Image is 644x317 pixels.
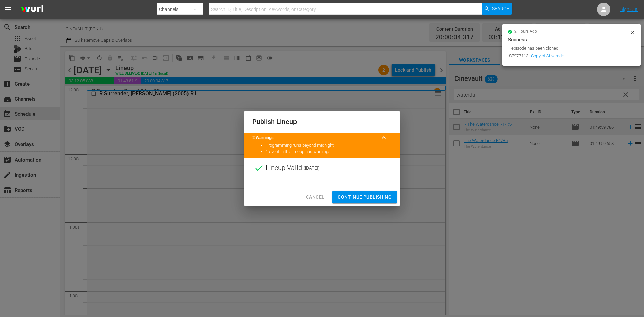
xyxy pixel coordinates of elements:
span: keyboard_arrow_up [380,134,388,142]
span: menu [4,5,12,13]
div: Lineup Valid [244,158,400,178]
span: 2 hours ago [514,29,537,34]
span: Continue Publishing [338,193,392,201]
title: 2 Warnings [252,135,376,141]
span: Cancel [306,193,324,201]
span: Search [492,3,510,15]
img: ans4CAIJ8jUAAAAAAAAAAAAAAAAAAAAAAAAgQb4GAAAAAAAAAAAAAAAAAAAAAAAAJMjXAAAAAAAAAAAAAAAAAAAAAAAAgAT5G... [16,2,48,17]
a: Sign Out [620,7,638,12]
li: Programming runs beyond midnight [266,142,392,149]
div: Success [508,36,635,44]
button: keyboard_arrow_up [376,129,392,146]
span: ( [DATE] ) [304,163,320,173]
li: 1 event in this lineup has warnings. [266,149,392,155]
button: Continue Publishing [332,191,397,203]
a: Copy of Silverado [531,53,564,58]
td: 87977113 [508,52,530,61]
h2: Publish Lineup [252,116,392,127]
div: 1 episode has been cloned [508,45,628,52]
button: Cancel [301,191,330,203]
